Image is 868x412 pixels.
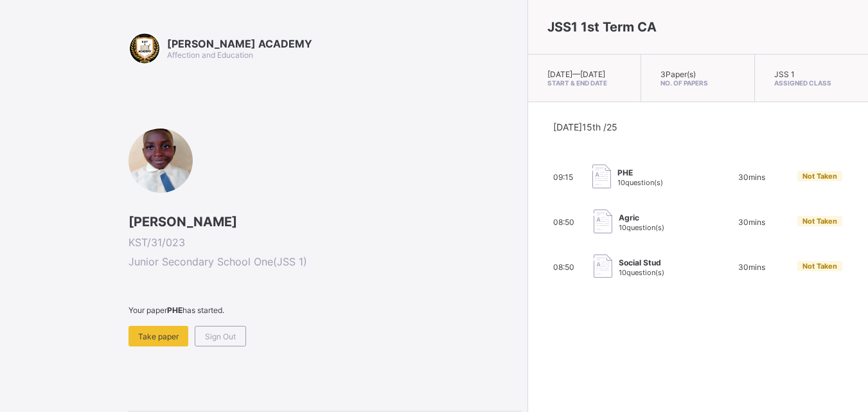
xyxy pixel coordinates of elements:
[619,223,664,232] span: 10 question(s)
[619,268,664,277] span: 10 question(s)
[738,172,765,182] span: 30 mins
[660,69,696,79] span: 3 Paper(s)
[619,213,664,222] span: Agric
[592,165,611,188] img: take_paper.cd97e1aca70de81545fe8e300f84619e.svg
[802,172,837,181] span: Not Taken
[128,305,521,315] span: Your paper has started.
[619,258,664,267] span: Social Stud
[774,79,849,87] span: Assigned Class
[167,37,312,50] span: [PERSON_NAME] ACADEMY
[774,69,795,79] span: JSS 1
[553,262,574,272] span: 08:50
[802,217,837,226] span: Not Taken
[738,262,765,272] span: 30 mins
[128,255,521,268] span: Junior Secondary School One ( JSS 1 )
[128,236,521,249] span: KST/31/023
[167,50,253,60] span: Affection and Education
[553,121,617,132] span: [DATE] 15th /25
[547,69,605,79] span: [DATE] — [DATE]
[547,79,621,87] span: Start & End Date
[594,255,612,278] img: take_paper.cd97e1aca70de81545fe8e300f84619e.svg
[617,168,663,177] span: PHE
[553,172,573,182] span: 09:15
[617,178,663,187] span: 10 question(s)
[205,332,236,341] span: Sign Out
[594,210,612,233] img: take_paper.cd97e1aca70de81545fe8e300f84619e.svg
[553,217,574,227] span: 08:50
[138,332,179,341] span: Take paper
[738,217,765,227] span: 30 mins
[167,305,182,315] b: PHE
[128,214,521,229] span: [PERSON_NAME]
[660,79,734,87] span: No. of Papers
[802,262,837,271] span: Not Taken
[547,19,657,35] span: JSS1 1st Term CA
